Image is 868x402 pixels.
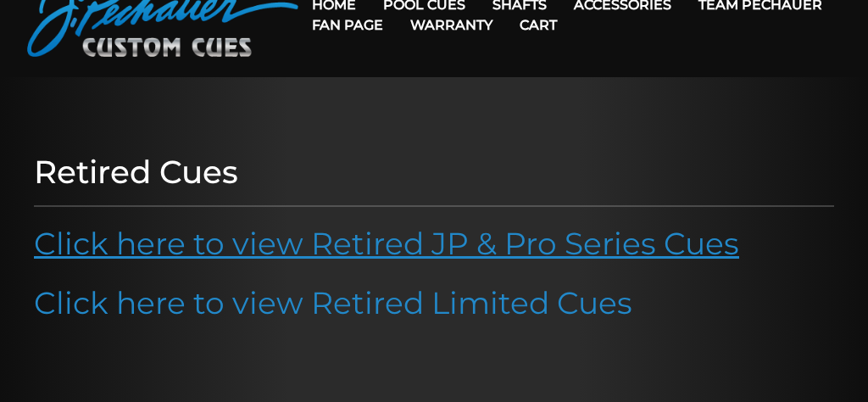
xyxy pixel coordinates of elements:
a: Click here to view Retired Limited Cues [34,284,632,321]
a: Cart [506,3,570,47]
a: Warranty [397,3,506,47]
h1: Retired Cues [34,154,834,192]
a: Click here to view Retired JP & Pro Series Cues [34,225,739,262]
a: Fan Page [298,3,397,47]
